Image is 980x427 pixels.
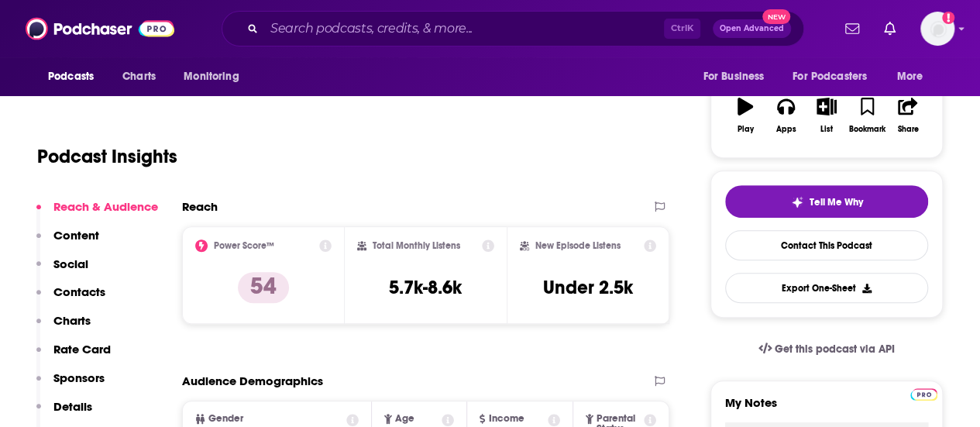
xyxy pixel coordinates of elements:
button: List [806,88,847,143]
img: Podchaser - Follow, Share and Rate Podcasts [26,14,174,43]
span: Ctrl K [664,19,700,39]
p: Details [53,399,92,414]
span: Age [395,414,414,424]
h2: Reach [182,199,218,214]
button: Sponsors [36,370,105,399]
span: Tell Me Why [810,196,863,208]
span: New [762,9,790,24]
button: Share [888,88,928,143]
img: User Profile [920,12,954,46]
span: Income [488,414,524,424]
span: Open Advanced [720,25,784,33]
a: Get this podcast via API [746,330,907,368]
p: Rate Card [53,342,111,356]
span: Gender [208,414,243,424]
span: For Business [703,66,764,88]
h2: Total Monthly Listens [373,240,460,251]
p: Contacts [53,284,105,299]
input: Search podcasts, credits, & more... [264,16,664,41]
a: Show notifications dropdown [839,15,865,42]
p: 54 [238,272,289,303]
div: Apps [776,125,796,134]
button: open menu [173,62,259,91]
span: Charts [122,66,156,88]
p: Content [53,228,99,243]
p: Social [53,257,88,271]
h1: Podcast Insights [37,145,177,168]
button: Apps [765,88,806,143]
span: More [897,66,923,88]
a: Contact This Podcast [725,230,928,260]
h2: Audience Demographics [182,374,323,388]
button: Charts [36,313,91,342]
span: Logged in as SimonElement [920,12,954,46]
div: Play [738,125,754,134]
div: Share [897,125,918,134]
button: Play [725,88,765,143]
p: Sponsors [53,370,105,385]
button: open menu [886,62,943,91]
button: Content [36,228,99,257]
button: Export One-Sheet [725,273,928,303]
a: Show notifications dropdown [878,15,902,42]
button: open menu [37,62,114,91]
a: Charts [112,62,165,91]
span: Monitoring [184,66,239,88]
button: Contacts [36,284,105,313]
h2: Power Score™ [214,240,274,251]
span: For Podcasters [793,66,867,88]
button: Open AdvancedNew [713,19,791,38]
div: Search podcasts, credits, & more... [222,11,804,46]
svg: Add a profile image [942,12,954,24]
span: Get this podcast via API [775,343,895,356]
button: Social [36,257,88,285]
p: Charts [53,313,91,328]
div: Bookmark [849,125,885,134]
button: tell me why sparkleTell Me Why [725,185,928,218]
button: open menu [782,62,889,91]
h2: New Episode Listens [535,240,621,251]
h3: 5.7k-8.6k [389,276,462,299]
button: Show profile menu [920,12,954,46]
label: My Notes [725,395,928,422]
button: open menu [692,62,783,91]
h3: Under 2.5k [543,276,633,299]
div: List [820,125,833,134]
button: Rate Card [36,342,111,370]
a: Pro website [910,386,937,401]
p: Reach & Audience [53,199,158,214]
img: Podchaser Pro [910,388,937,401]
button: Bookmark [847,88,887,143]
span: Podcasts [48,66,94,88]
button: Reach & Audience [36,199,158,228]
img: tell me why sparkle [791,196,803,208]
